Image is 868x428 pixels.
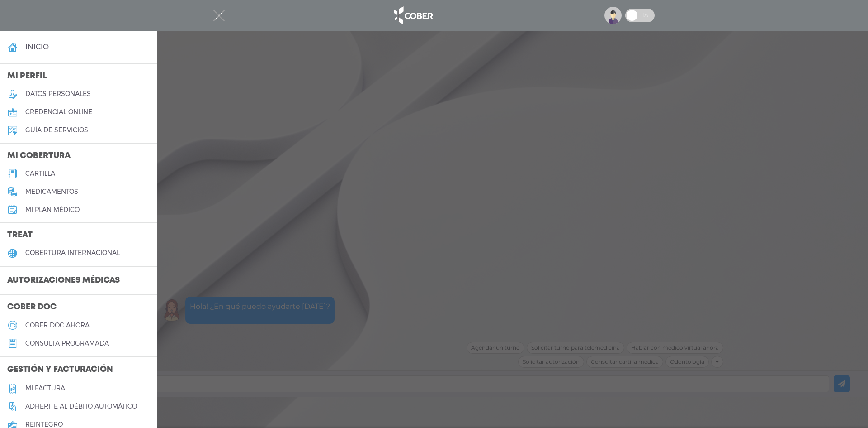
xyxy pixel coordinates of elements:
[25,340,109,347] h5: consulta programada
[25,322,90,329] h5: Cober doc ahora
[25,206,80,214] h5: Mi plan médico
[389,5,437,26] img: logo_cober_home-white.png
[213,10,225,21] img: Cober_menu-close-white.svg
[604,7,622,24] img: profile-placeholder.svg
[25,385,65,392] h5: Mi factura
[25,43,49,51] h4: inicio
[25,170,55,178] h5: cartilla
[25,249,120,257] h5: cobertura internacional
[25,108,92,116] h5: credencial online
[25,188,78,196] h5: medicamentos
[25,403,137,410] h5: Adherite al débito automático
[25,90,91,98] h5: datos personales
[25,126,88,134] h5: guía de servicios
